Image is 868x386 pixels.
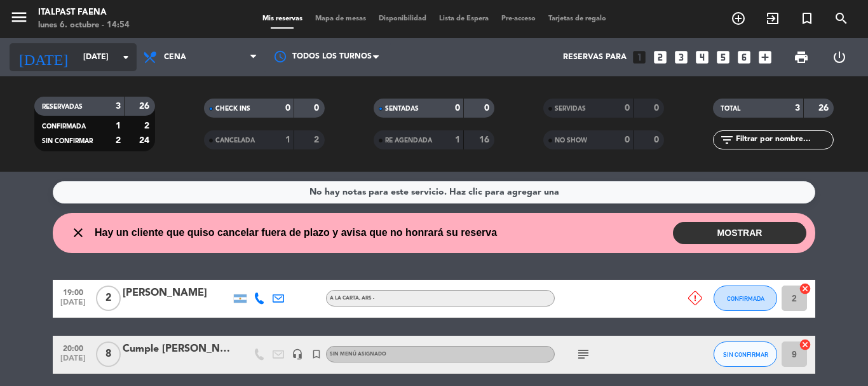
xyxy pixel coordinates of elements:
[123,341,231,357] div: Cumple [PERSON_NAME]
[309,185,559,200] div: No hay notas para este servicio. Haz clic para agregar una
[314,104,322,113] strong: 0
[563,53,627,62] span: Reservas para
[727,295,764,302] span: CONFIRMADA
[736,49,752,65] i: looks_6
[799,282,811,295] i: cancel
[116,136,121,145] strong: 2
[694,49,710,65] i: looks_4
[542,15,613,22] span: Tarjetas de regalo
[330,352,386,357] span: Sin menú asignado
[139,136,152,145] strong: 24
[654,135,661,144] strong: 0
[285,104,290,113] strong: 0
[555,106,586,112] span: SERVIDAS
[799,11,815,26] i: turned_in_not
[832,50,847,65] i: power_settings_new
[215,106,250,112] span: CHECK INS
[495,15,542,22] span: Pre-acceso
[10,8,29,31] button: menu
[42,104,83,110] span: RESERVADAS
[385,137,432,144] span: RE AGENDADA
[314,135,322,144] strong: 2
[95,224,497,241] span: Hay un cliente que quiso cancelar fuera de plazo y avisa que no honrará su reserva
[625,135,630,144] strong: 0
[116,102,121,111] strong: 3
[479,135,492,144] strong: 16
[576,347,591,362] i: subject
[57,284,89,299] span: 19:00
[292,348,303,360] i: headset_mic
[794,50,809,65] span: print
[795,104,800,113] strong: 3
[654,104,661,113] strong: 0
[359,296,374,301] span: , ARS -
[42,123,86,130] span: CONFIRMADA
[285,135,290,144] strong: 1
[765,11,780,26] i: exit_to_app
[330,296,374,301] span: A LA CARTA
[57,340,89,355] span: 20:00
[57,354,89,369] span: [DATE]
[714,341,777,367] button: SIN CONFIRMAR
[215,137,255,144] span: CANCELADA
[714,286,777,311] button: CONFIRMADA
[625,104,630,113] strong: 0
[385,106,419,112] span: SENTADAS
[10,43,77,71] i: [DATE]
[164,53,186,62] span: Cena
[735,133,833,147] input: Filtrar por nombre...
[118,50,133,65] i: arrow_drop_down
[631,49,648,65] i: looks_one
[757,49,773,65] i: add_box
[116,121,121,130] strong: 1
[715,49,731,65] i: looks_5
[42,138,93,144] span: SIN CONFIRMAR
[834,11,849,26] i: search
[820,38,858,76] div: LOG OUT
[256,15,309,22] span: Mis reservas
[455,135,460,144] strong: 1
[818,104,831,113] strong: 26
[731,11,746,26] i: add_circle_outline
[57,298,89,313] span: [DATE]
[799,338,811,351] i: cancel
[555,137,587,144] span: NO SHOW
[372,15,433,22] span: Disponibilidad
[139,102,152,111] strong: 26
[123,285,231,301] div: [PERSON_NAME]
[455,104,460,113] strong: 0
[144,121,152,130] strong: 2
[10,8,29,27] i: menu
[484,104,492,113] strong: 0
[309,15,372,22] span: Mapa de mesas
[71,225,86,240] i: close
[673,222,806,244] button: MOSTRAR
[96,286,121,311] span: 2
[721,106,740,112] span: TOTAL
[96,341,121,367] span: 8
[433,15,495,22] span: Lista de Espera
[723,351,768,358] span: SIN CONFIRMAR
[311,348,322,360] i: turned_in_not
[38,6,130,19] div: Italpast Faena
[38,19,130,32] div: lunes 6. octubre - 14:54
[652,49,668,65] i: looks_two
[719,132,735,148] i: filter_list
[673,49,689,65] i: looks_3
